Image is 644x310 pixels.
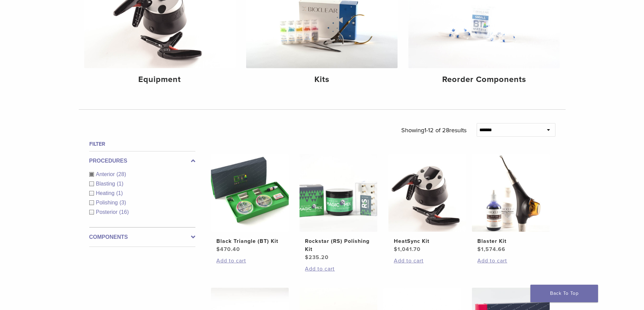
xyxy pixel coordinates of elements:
span: 1-12 of 28 [424,126,449,134]
h4: Reorder Components [414,74,554,86]
span: Heating [96,190,116,196]
span: $ [394,246,398,253]
a: Add to cart: “Blaster Kit” [477,257,544,265]
span: (1) [117,181,123,187]
span: Posterior [96,209,119,215]
img: Rockstar (RS) Polishing Kit [300,154,377,232]
a: Add to cart: “Black Triangle (BT) Kit” [216,257,283,265]
p: Showing results [401,123,467,137]
span: $ [305,254,309,261]
h2: Black Triangle (BT) Kit [216,237,283,245]
img: Blaster Kit [472,154,550,232]
h2: Rockstar (RS) Polishing Kit [305,237,372,253]
h4: Filter [89,140,195,148]
a: HeatSync KitHeatSync Kit $1,041.70 [388,154,467,253]
label: Procedures [89,157,195,165]
h4: Kits [252,74,392,86]
img: Black Triangle (BT) Kit [211,154,289,232]
span: $ [477,246,481,253]
span: (28) [117,171,126,177]
img: HeatSync Kit [388,154,466,232]
bdi: 235.20 [305,254,329,261]
a: Add to cart: “Rockstar (RS) Polishing Kit” [305,265,372,273]
h2: HeatSync Kit [394,237,461,245]
h4: Equipment [90,74,230,86]
bdi: 1,041.70 [394,246,421,253]
label: Components [89,233,195,241]
a: Black Triangle (BT) KitBlack Triangle (BT) Kit $470.40 [211,154,289,253]
span: Polishing [96,200,120,205]
a: Rockstar (RS) Polishing KitRockstar (RS) Polishing Kit $235.20 [299,154,378,261]
h2: Blaster Kit [477,237,544,245]
a: Add to cart: “HeatSync Kit” [394,257,461,265]
span: Anterior [96,171,117,177]
bdi: 1,574.66 [477,246,505,253]
span: (3) [119,200,126,205]
a: Back To Top [530,285,598,302]
span: Blasting [96,181,117,187]
span: (1) [116,190,123,196]
bdi: 470.40 [216,246,240,253]
span: (16) [119,209,129,215]
span: $ [216,246,220,253]
a: Blaster KitBlaster Kit $1,574.66 [472,154,550,253]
